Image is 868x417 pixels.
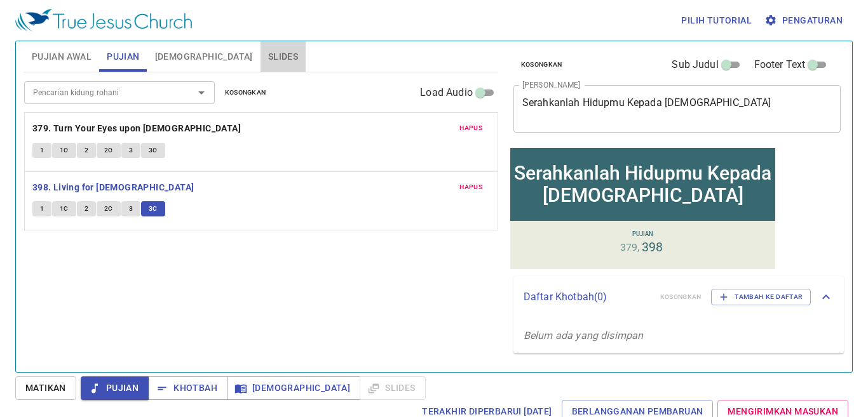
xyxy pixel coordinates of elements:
img: True Jesus Church [15,9,192,32]
button: 3 [121,201,140,216]
button: Kosongkan [217,85,274,100]
span: Pilih tutorial [681,13,752,29]
span: Pujian [91,380,139,396]
p: Daftar Khotbah ( 0 ) [524,289,650,305]
span: 3C [149,145,158,156]
span: 1C [60,145,69,156]
iframe: from-child [508,146,777,271]
b: 398. Living for [DEMOGRAPHIC_DATA] [32,180,194,195]
span: Tambah ke Daftar [719,291,803,303]
button: 1 [32,201,51,216]
button: 3C [141,143,165,158]
span: Kosongkan [521,59,562,70]
button: 2 [77,201,96,216]
button: Pujian [81,376,149,400]
span: 2 [85,203,88,215]
span: Load Audio [420,85,473,100]
button: 3 [121,143,140,158]
span: Footer Text [754,57,806,72]
button: 379. Turn Your Eyes upon [DEMOGRAPHIC_DATA] [32,121,243,136]
button: 2C [97,201,121,216]
span: 2C [104,145,113,156]
button: Pilih tutorial [676,9,757,32]
span: [DEMOGRAPHIC_DATA] [237,380,350,396]
span: [DEMOGRAPHIC_DATA] [155,49,253,65]
button: Kosongkan [513,57,570,72]
i: Belum ada yang disimpan [524,329,643,341]
span: Pengaturan [767,13,843,29]
span: Hapus [459,182,482,193]
button: 3C [141,201,165,216]
button: 398. Living for [DEMOGRAPHIC_DATA] [32,180,196,195]
span: 2C [104,203,113,215]
span: 1C [60,203,69,215]
button: Open [193,84,210,102]
button: Matikan [15,376,76,400]
button: Hapus [452,180,490,195]
span: Hapus [459,122,482,134]
span: Kosongkan [225,87,266,98]
button: [DEMOGRAPHIC_DATA] [227,376,360,400]
button: Hapus [452,121,490,136]
textarea: Serahkanlah Hidupmu Kepada [DEMOGRAPHIC_DATA] [522,96,832,121]
span: 3 [129,203,133,215]
span: Pujian [107,49,139,65]
button: 2C [97,143,121,158]
button: Pengaturan [762,9,848,32]
span: 1 [40,203,44,215]
span: Slides [268,49,298,65]
span: 3C [149,203,158,215]
span: Khotbah [158,380,217,396]
b: 379. Turn Your Eyes upon [DEMOGRAPHIC_DATA] [32,121,241,136]
div: Daftar Khotbah(0)KosongkanTambah ke Daftar [513,276,844,318]
button: 1C [52,201,76,216]
span: Sub Judul [672,57,718,72]
span: Matikan [25,380,66,396]
button: 1 [32,143,51,158]
span: 1 [40,145,44,156]
button: 1C [52,143,76,158]
span: 2 [85,145,88,156]
span: Pujian Awal [32,49,92,65]
button: Tambah ke Daftar [711,289,811,305]
button: Khotbah [148,376,227,400]
button: 2 [77,143,96,158]
span: 3 [129,145,133,156]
